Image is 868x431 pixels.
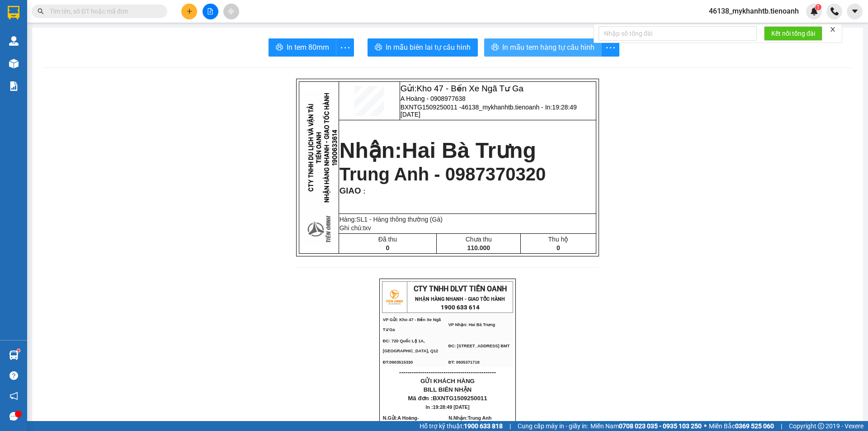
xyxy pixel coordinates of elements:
[69,46,130,51] span: ĐC: [STREET_ADDRESS] BMT
[8,6,19,19] img: logo-vxr
[35,15,125,21] strong: NHẬN HÀNG NHANH - GIAO TỐC HÀNH
[424,386,472,393] span: BILL BIÊN NHẬN
[448,344,510,348] span: ĐC: [STREET_ADDRESS] BMT
[9,59,19,68] img: warehouse-icon
[810,7,818,15] img: icon-new-feature
[702,5,806,17] span: 46138_mykhanhtb.tienoanh
[364,216,443,223] span: 1 - Hàng thông thường (Gà)
[464,422,503,430] strong: 1900 633 818
[401,84,524,93] span: Gửi:
[402,138,536,162] span: Hai Bà Trưng
[378,236,397,243] span: Đã thu
[181,4,197,19] button: plus
[420,378,475,384] span: GỬI KHÁCH HÀNG
[9,371,18,380] span: question-circle
[340,138,536,162] strong: Nhận:
[69,35,115,40] span: VP Nhận: Hai Bà Trưng
[426,404,470,410] span: In :
[448,415,496,431] span: Trung Anh -
[383,317,441,332] span: VP Gửi: Kho 47 - Bến Xe Ngã Tư Ga
[466,236,492,243] span: Chưa thu
[484,38,602,57] button: printerIn mẫu tem hàng tự cấu hình
[9,81,19,91] img: solution-icon
[401,104,577,118] span: 46138_mykhanhtb.tienoanh - In:
[375,43,382,52] span: printer
[602,42,619,53] span: more
[433,395,487,402] span: BXNTG1509250011
[601,38,619,57] button: more
[269,38,336,57] button: printerIn tem 80mm
[415,296,505,302] strong: NHẬN HÀNG NHANH - GIAO TỐC HÀNH
[709,421,774,431] span: Miền Bắc
[518,421,588,431] span: Cung cấp máy in - giấy in:
[771,28,815,38] span: Kết nối tổng đài
[368,38,478,57] button: printerIn mẫu biên lai tự cấu hình
[336,42,354,53] span: more
[830,7,839,15] img: phone-icon
[448,322,495,327] span: VP Nhận: Hai Bà Trưng
[548,236,569,243] span: Thu hộ
[448,415,496,431] span: N.Nhận:
[9,392,18,400] span: notification
[847,4,863,19] button: caret-down
[599,26,757,41] input: Nhập số tổng đài
[4,55,33,60] span: ĐT:0903515330
[223,4,239,19] button: aim
[509,421,511,431] span: |
[207,8,213,14] span: file-add
[69,55,100,60] span: ĐT: 0935371718
[851,7,859,15] span: caret-down
[557,244,560,251] span: 0
[383,339,439,353] span: ĐC: 720 Quốc Lộ 1A, [GEOGRAPHIC_DATA], Q12
[33,5,127,14] span: CTY TNHH DLVT TIẾN OANH
[4,6,26,28] img: logo
[590,421,702,431] span: Miền Nam
[704,424,707,428] span: ⚪️
[386,244,390,251] span: 0
[4,44,59,53] span: ĐC: 720 Quốc Lộ 1A, [GEOGRAPHIC_DATA], Q12
[203,4,218,19] button: file-add
[401,95,466,102] span: A Hoàng - 0908977638
[340,224,371,232] span: Ghi chú:
[276,43,283,52] span: printer
[397,415,417,421] span: A Hoàng
[340,186,361,195] span: GIAO
[17,349,20,352] sup: 1
[420,421,503,431] span: Hỗ trợ kỹ thuật:
[417,84,524,93] span: Kho 47 - Bến Xe Ngã Tư Ga
[186,8,193,14] span: plus
[830,26,836,33] span: close
[441,304,480,311] strong: 1900 633 614
[4,33,61,42] span: VP Gửi: Kho 47 - Bến Xe Ngã Tư Ga
[401,104,577,118] span: BXNTG1509250011 -
[61,22,99,29] strong: 1900 633 614
[414,284,507,293] span: CTY TNHH DLVT TIẾN OANH
[340,216,443,223] span: Hàng:SL
[448,360,480,365] span: ĐT: 0935371718
[467,244,490,251] span: 110.000
[491,43,499,52] span: printer
[9,412,18,421] span: message
[336,38,354,57] button: more
[735,422,774,430] strong: 0369 525 060
[408,395,487,402] span: Mã đơn :
[383,286,406,308] img: logo
[619,422,702,430] strong: 0708 023 035 - 0935 103 250
[38,8,44,14] span: search
[287,42,329,53] span: In tem 80mm
[764,26,822,41] button: Kết nối tổng đài
[19,63,116,70] span: ----------------------------------------------
[228,8,234,14] span: aim
[9,350,19,360] img: warehouse-icon
[816,4,820,10] span: 1
[399,369,496,376] span: ----------------------------------------------
[818,423,824,429] span: copyright
[9,36,19,46] img: warehouse-icon
[386,42,471,53] span: In mẫu biên lai tự cấu hình
[383,415,428,431] span: N.Gửi:
[340,164,546,184] span: Trung Anh - 0987370320
[502,42,594,53] span: In mẫu tem hàng tự cấu hình
[433,404,470,410] span: 19:28:49 [DATE]
[363,224,371,232] span: txv
[361,188,365,195] span: :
